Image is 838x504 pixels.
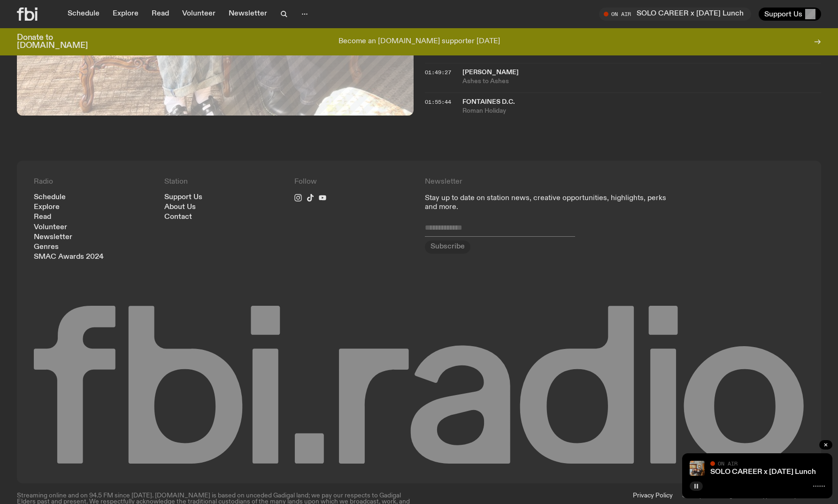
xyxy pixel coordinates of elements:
[34,254,104,261] a: SMAC Awards 2024
[425,178,674,186] h4: Newsletter
[797,492,820,499] a: Dinamo
[718,460,738,466] span: On Air
[34,244,59,251] a: Genres
[462,99,515,105] span: Fontaines D.C.
[425,69,451,76] span: 01:49:27
[462,107,822,116] span: Roman Holiday
[425,98,451,106] span: 01:55:44
[177,8,221,21] a: Volunteer
[759,8,821,21] button: Support Us
[107,8,144,21] a: Explore
[820,492,821,499] span: .
[62,8,105,21] a: Schedule
[710,468,816,476] a: SOLO CAREER x [DATE] Lunch
[338,38,500,46] p: Become an [DOMAIN_NAME] supporter [DATE]
[690,461,705,476] img: solo career 4 slc
[764,10,802,18] span: Support Us
[17,34,88,50] h3: Donate to [DOMAIN_NAME]
[759,492,797,499] span: Typefaces by
[425,194,674,212] p: Stay up to date on station news, creative opportunities, highlights, perks and more.
[34,204,60,211] a: Explore
[682,492,702,499] span: Site by
[34,224,67,231] a: Volunteer
[164,204,196,211] a: About Us
[34,214,51,221] a: Read
[462,77,822,86] span: Ashes to Ashes
[34,178,153,186] h4: Radio
[425,240,470,254] button: Subscribe
[164,214,192,221] a: Contact
[164,194,202,201] a: Support Us
[223,8,273,21] a: Newsletter
[34,194,66,201] a: Schedule
[599,8,751,21] button: On AirSOLO CAREER x [DATE] Lunch
[748,492,750,499] span: .
[34,234,72,241] a: Newsletter
[294,178,414,186] h4: Follow
[702,492,748,499] a: Made–Together
[146,8,175,21] a: Read
[164,178,284,186] h4: Station
[462,69,519,76] span: [PERSON_NAME]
